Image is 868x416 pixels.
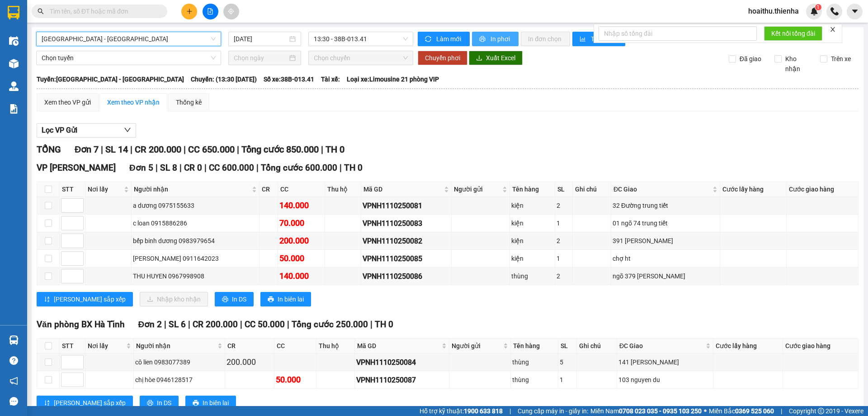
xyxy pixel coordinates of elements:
[361,215,452,232] td: VPNH1110250083
[469,51,523,65] button: downloadXuất Excel
[781,406,782,416] span: |
[133,236,258,246] div: bếp binh dương 0983979654
[241,144,319,155] span: Tổng cước 850.000
[418,51,467,65] button: Chuyển phơi
[344,163,363,173] span: TH 0
[133,218,258,228] div: c loan 0915886286
[186,8,193,14] span: plus
[486,53,515,63] span: Xuất Excel
[476,55,482,62] span: download
[44,296,50,303] span: sort-ascending
[782,54,813,74] span: Kho nhận
[203,4,218,19] button: file-add
[363,271,450,282] div: VPNH1110250086
[557,236,571,246] div: 2
[361,232,452,250] td: VPNH1110250082
[232,294,246,304] span: In DS
[134,184,250,194] span: Người nhận
[558,339,577,354] th: SL
[491,34,511,44] span: In phơi
[9,36,19,46] img: warehouse-icon
[472,32,519,46] button: printerIn phơi
[38,8,44,14] span: search
[363,235,450,247] div: VPNH1110250082
[557,201,571,210] div: 2
[420,406,503,416] span: Hỗ trợ kỹ thuật:
[340,163,342,173] span: |
[613,271,718,281] div: ngõ 379 [PERSON_NAME]
[60,339,85,354] th: STT
[580,36,587,43] span: bar-chart
[279,270,323,282] div: 140.000
[75,144,99,155] span: Đơn 7
[818,408,824,414] span: copyright
[9,59,19,68] img: warehouse-icon
[228,8,234,14] span: aim
[573,182,611,197] th: Ghi chú
[613,253,718,263] div: chợ ht
[278,182,325,197] th: CC
[9,104,19,114] img: solution-icon
[88,184,122,194] span: Nơi lấy
[181,4,197,19] button: plus
[179,163,182,173] span: |
[50,6,156,16] input: Tìm tên, số ĐT hoặc mã đơn
[363,253,450,264] div: VPNH1110250085
[204,163,207,173] span: |
[425,36,433,43] span: sync
[613,184,711,194] span: ĐC Giao
[261,163,337,173] span: Tổng cước 600.000
[88,341,124,351] span: Nơi lấy
[140,292,208,306] button: downloadNhập kho nhận
[268,296,274,303] span: printer
[133,201,258,210] div: a dương 0975155633
[361,250,452,268] td: VPNH1110250085
[619,341,704,351] span: ĐC Giao
[237,144,239,155] span: |
[42,32,216,46] span: Hà Nội - Hà Tĩnh
[787,182,859,197] th: Cước giao hàng
[830,26,836,33] span: close
[240,319,242,330] span: |
[245,319,285,330] span: CC 50.000
[511,201,554,210] div: kiện
[140,396,179,410] button: printerIn DS
[185,396,236,410] button: printerIn biên lai
[613,201,718,210] div: 32 Đường trung tiết
[135,144,181,155] span: CR 200.000
[278,294,304,304] span: In biên lai
[169,319,186,330] span: SL 6
[157,398,171,408] span: In DS
[347,74,439,84] span: Loại xe: Limousine 21 phòng VIP
[355,354,450,371] td: VPNH1110250084
[363,218,450,229] div: VPNH1110250083
[521,32,570,46] button: In đơn chọn
[234,53,288,63] input: Chọn ngày
[815,4,821,10] sup: 1
[577,339,617,354] th: Ghi chú
[713,339,783,354] th: Cước lấy hàng
[133,271,258,281] div: THU HUYEN 0967998908
[361,197,452,215] td: VPNH1110250081
[619,407,702,415] strong: 0708 023 035 - 0935 103 250
[292,319,368,330] span: Tổng cước 250.000
[279,252,323,265] div: 50.000
[511,218,554,228] div: kiện
[356,374,448,386] div: VPNH1110250087
[9,356,18,365] span: question-circle
[37,76,184,83] b: Tuyến: [GEOGRAPHIC_DATA] - [GEOGRAPHIC_DATA]
[375,319,393,330] span: TH 0
[512,375,557,385] div: thùng
[518,406,588,416] span: Cung cấp máy in - giấy in:
[135,357,223,367] div: cô lien 0983077389
[184,144,186,155] span: |
[590,406,702,416] span: Miền Nam
[135,375,223,385] div: chị hòe 0946128517
[160,163,177,173] span: SL 8
[107,97,160,107] div: Xem theo VP nhận
[355,371,450,389] td: VPNH1110250087
[464,407,503,415] strong: 1900 633 818
[259,182,278,197] th: CR
[816,4,820,10] span: 1
[42,51,216,65] span: Chọn tuyến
